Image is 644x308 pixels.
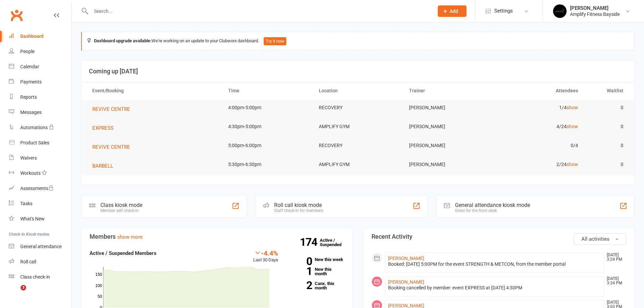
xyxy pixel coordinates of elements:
[9,120,71,135] a: Automations
[89,6,429,16] input: Search...
[288,281,344,290] a: 2Canx. this month
[222,157,313,172] td: 5:30pm-6:30pm
[86,82,222,99] th: Event/Booking
[570,5,620,11] div: [PERSON_NAME]
[603,253,626,262] time: [DATE] 3:24 PM
[21,285,26,290] span: 3
[584,157,629,172] td: 0
[92,106,130,112] span: REVIVE CENTRE
[603,277,626,285] time: [DATE] 3:24 PM
[20,274,50,280] div: Class check-in
[313,82,403,99] th: Location
[20,110,42,115] div: Messages
[300,237,320,247] strong: 174
[388,279,424,285] a: [PERSON_NAME]
[20,244,62,249] div: General attendance
[288,267,344,276] a: 1New this month
[567,124,578,129] a: show
[20,259,36,264] div: Roll call
[494,82,584,99] th: Attendees
[403,138,494,153] td: [PERSON_NAME]
[117,234,143,240] a: show more
[81,32,635,51] div: We're working on an update to your Clubworx dashboard.
[313,157,403,172] td: AMPLIFY GYM
[438,5,467,17] button: Add
[9,150,71,166] a: Waivers
[574,233,626,245] button: All activities
[9,74,71,90] a: Payments
[20,33,44,39] div: Dashboard
[92,124,118,132] button: EXPRESS
[92,105,135,113] button: REVIVE CENTRE
[288,280,312,290] strong: 2
[92,143,135,151] button: REVIVE CENTRE
[9,181,71,196] a: Assessments
[9,59,71,74] a: Calendar
[494,157,584,172] td: 2/24
[20,125,48,130] div: Automations
[100,202,142,208] div: Class kiosk mode
[9,254,71,269] a: Roll call
[553,4,567,18] img: thumb_image1596355059.png
[100,208,142,213] div: Member self check-in
[92,144,130,150] span: REVIVE CENTRE
[9,44,71,59] a: People
[581,236,610,242] span: All activities
[9,135,71,150] a: Product Sales
[372,233,626,240] h3: Recent Activity
[9,239,71,254] a: General attendance kiosk mode
[253,249,278,264] div: Last 30 Days
[222,82,313,99] th: Time
[9,196,71,211] a: Tasks
[567,105,578,110] a: show
[403,100,494,116] td: [PERSON_NAME]
[388,285,601,291] div: Booking cancelled by member: event EXPRESS at [DATE] 4:30PM
[313,119,403,135] td: AMPLIFY GYM
[90,250,157,256] strong: Active / Suspended Members
[253,249,278,257] div: -4.4%
[584,138,629,153] td: 0
[264,37,286,45] button: Try it now
[90,233,344,240] h3: Members
[92,163,113,169] span: BARBELL
[320,233,350,252] a: 174Active / Suspended
[9,90,71,105] a: Reports
[494,138,584,153] td: 0/4
[288,256,312,266] strong: 0
[494,119,584,135] td: 4/24
[450,8,458,14] span: Add
[92,162,118,170] button: BARBELL
[274,208,323,213] div: Staff check-in for members
[567,162,578,167] a: show
[584,82,629,99] th: Waitlist
[9,211,71,227] a: What's New
[403,82,494,99] th: Trainer
[8,7,25,24] a: Clubworx
[494,100,584,116] td: 1/4
[20,94,37,100] div: Reports
[288,266,312,276] strong: 1
[20,49,34,54] div: People
[20,79,42,85] div: Payments
[313,100,403,116] td: RECOVERY
[388,261,601,267] div: Booked: [DATE] 5:00PM for the event STRENGTH & METCON, from the member portal
[20,216,45,221] div: What's New
[388,256,424,261] a: [PERSON_NAME]
[494,3,513,19] span: Settings
[9,269,71,285] a: Class kiosk mode
[584,119,629,135] td: 0
[20,64,39,69] div: Calendar
[9,29,71,44] a: Dashboard
[7,285,23,301] iframe: Intercom live chat
[92,125,114,131] span: EXPRESS
[20,201,32,206] div: Tasks
[403,119,494,135] td: [PERSON_NAME]
[313,138,403,153] td: RECOVERY
[274,202,323,208] div: Roll call kiosk mode
[20,170,41,176] div: Workouts
[455,202,530,208] div: General attendance kiosk mode
[584,100,629,116] td: 0
[455,208,530,213] div: Great for the front desk
[9,105,71,120] a: Messages
[89,68,627,75] h3: Coming up [DATE]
